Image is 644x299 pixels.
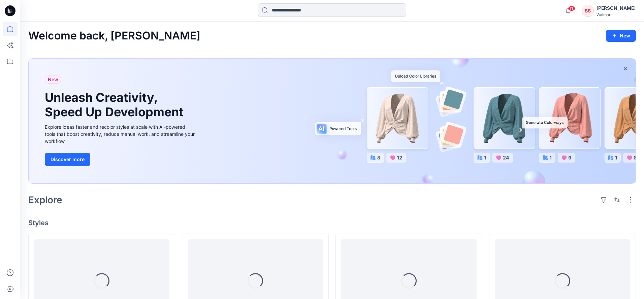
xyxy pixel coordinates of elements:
h2: Welcome back, [PERSON_NAME] [28,30,200,42]
h1: Unleash Creativity, Speed Up Development [45,90,186,119]
span: New [48,76,58,84]
div: Walmart [597,12,636,17]
span: 11 [568,6,575,11]
div: Explore ideas faster and recolor styles at scale with AI-powered tools that boost creativity, red... [45,123,196,145]
div: [PERSON_NAME] [597,4,636,12]
div: SS [582,5,594,17]
h2: Explore [28,195,62,205]
a: Discover more [45,153,196,166]
button: New [606,30,636,42]
h4: Styles [28,219,636,227]
button: Discover more [45,153,90,166]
